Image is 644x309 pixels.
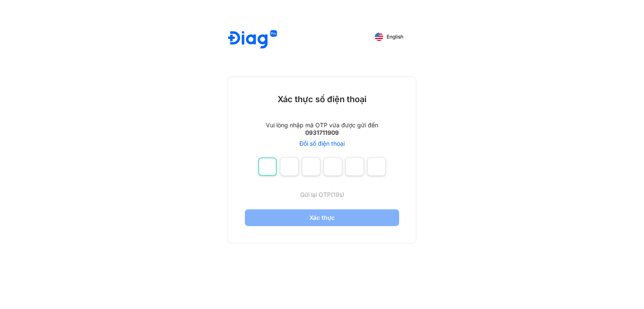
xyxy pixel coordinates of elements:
button: English [369,30,409,44]
div: 0931711909 [305,129,339,136]
span: English [387,34,403,40]
img: English [375,33,383,41]
button: Xác thực [245,209,399,226]
div: Vui lòng nhập mã OTP vừa được gửi đến [266,121,378,129]
img: logo [228,30,277,50]
a: Đổi số điện thoại [299,140,345,147]
div: Xác thực số điện thoại [278,94,366,105]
